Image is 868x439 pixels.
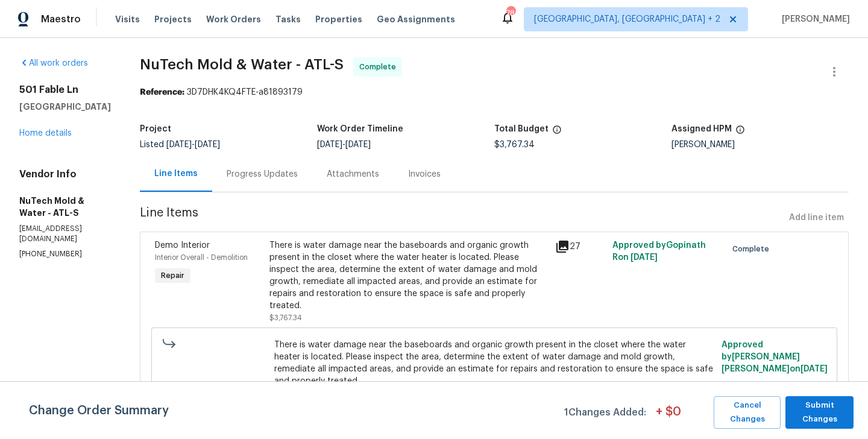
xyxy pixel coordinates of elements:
[269,239,548,312] div: There is water damage near the baseboards and organic growth present in the closet where the wate...
[154,13,192,25] span: Projects
[317,125,403,133] h5: Work Order Timeline
[227,168,298,180] div: Progress Updates
[671,125,732,133] h5: Assigned HPM
[671,141,849,149] div: [PERSON_NAME]
[315,13,362,25] span: Properties
[720,399,775,426] span: Cancel Changes
[155,254,248,261] span: Interior Overall - Demolition
[274,339,714,387] span: There is water damage near the baseboards and organic growth present in the closet where the wate...
[140,57,344,72] span: NuTech Mold & Water - ATL-S
[506,7,515,19] div: 78
[714,396,781,429] button: Cancel Changes
[206,13,261,25] span: Work Orders
[327,168,379,180] div: Attachments
[140,207,784,229] span: Line Items
[140,125,171,133] h5: Project
[154,168,198,180] div: Line Items
[317,141,371,149] span: -
[735,125,745,141] span: The hpm assigned to this work order.
[791,399,848,426] span: Submit Changes
[155,241,210,250] span: Demo Interior
[140,86,849,98] div: 3D7DHK4KQ4FTE-a81893179
[140,141,220,149] span: Listed
[317,141,342,149] span: [DATE]
[19,224,111,244] p: [EMAIL_ADDRESS][DOMAIN_NAME]
[777,13,850,25] span: [PERSON_NAME]
[345,141,371,149] span: [DATE]
[140,88,184,96] b: Reference:
[552,125,562,141] span: The total cost of line items that have been proposed by Opendoor. This sum includes line items th...
[115,13,140,25] span: Visits
[166,141,192,149] span: [DATE]
[408,168,441,180] div: Invoices
[19,168,111,180] h4: Vendor Info
[631,253,658,262] span: [DATE]
[377,13,455,25] span: Geo Assignments
[156,270,189,282] span: Repair
[555,239,605,254] div: 27
[564,401,646,429] span: 1 Changes Added:
[800,365,828,373] span: [DATE]
[656,406,681,429] span: + $ 0
[534,13,720,25] span: [GEOGRAPHIC_DATA], [GEOGRAPHIC_DATA] + 2
[19,59,88,68] a: All work orders
[722,341,828,373] span: Approved by [PERSON_NAME] [PERSON_NAME] on
[41,13,81,25] span: Maestro
[612,241,706,262] span: Approved by Gopinath R on
[494,125,549,133] h5: Total Budget
[275,15,301,24] span: Tasks
[732,243,774,255] span: Complete
[19,101,111,113] h5: [GEOGRAPHIC_DATA]
[359,61,401,73] span: Complete
[19,84,111,96] h2: 501 Fable Ln
[269,314,302,321] span: $3,767.34
[19,129,72,137] a: Home details
[785,396,854,429] button: Submit Changes
[19,249,111,259] p: [PHONE_NUMBER]
[19,195,111,219] h5: NuTech Mold & Water - ATL-S
[29,396,169,429] span: Change Order Summary
[494,141,535,149] span: $3,767.34
[166,141,220,149] span: -
[195,141,220,149] span: [DATE]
